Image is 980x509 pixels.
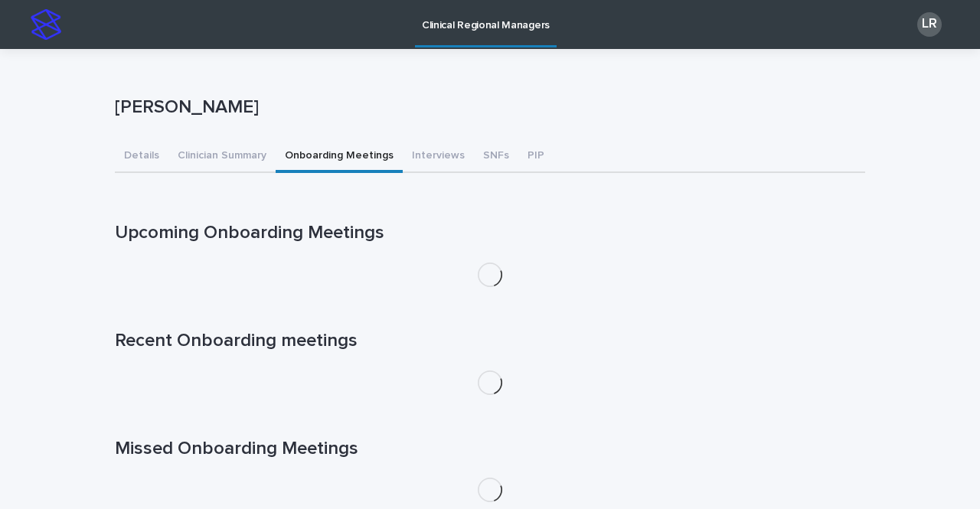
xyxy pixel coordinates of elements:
button: PIP [518,141,554,173]
button: Onboarding Meetings [276,141,403,173]
h1: Upcoming Onboarding Meetings [115,222,865,244]
p: [PERSON_NAME] [115,96,859,119]
div: LR [917,12,942,37]
button: SNFs [474,141,518,173]
h1: Recent Onboarding meetings [115,330,865,352]
button: Details [115,141,168,173]
button: Clinician Summary [168,141,276,173]
h1: Missed Onboarding Meetings [115,438,865,460]
img: stacker-logo-s-only.png [31,9,61,40]
button: Interviews [403,141,474,173]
